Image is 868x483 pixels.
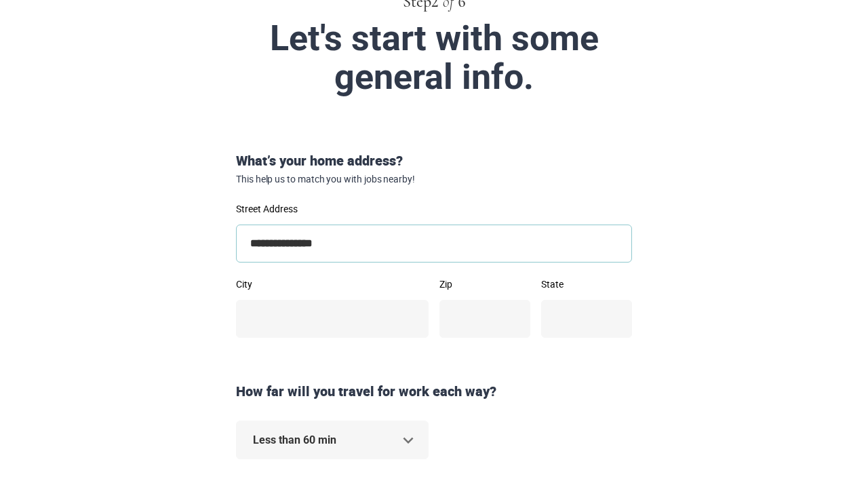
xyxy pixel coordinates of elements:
div: Less than 60 min [236,421,429,459]
div: Let's start with some general info. [114,19,754,96]
span: This help us to match you with jobs nearby! [236,174,632,185]
label: Street Address [236,204,632,214]
label: Zip [439,279,530,289]
div: How far will you travel for work each way? [231,382,637,402]
div: What’s your home address? [231,151,637,185]
label: City [236,279,429,289]
label: State [541,279,632,289]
